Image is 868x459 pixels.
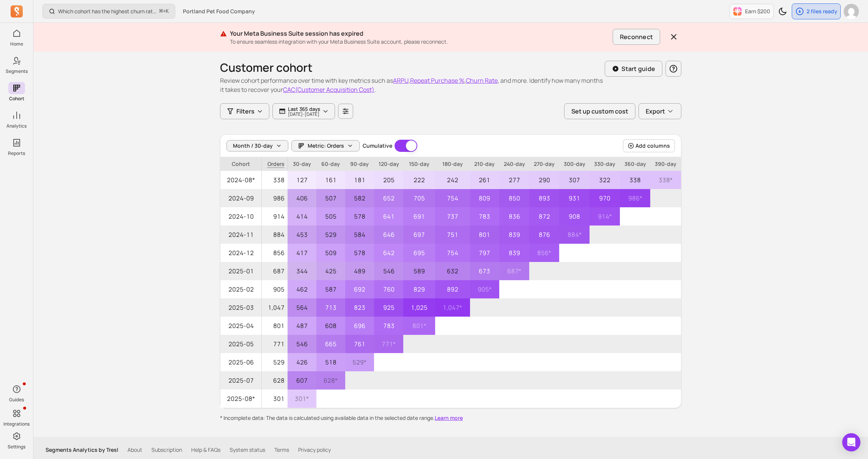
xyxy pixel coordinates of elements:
p: 180-day [435,157,470,171]
p: 338 * [650,171,681,189]
p: 925 [374,298,403,317]
button: Churn Rate [466,76,498,85]
p: 582 [345,189,374,207]
p: 642 [374,244,403,262]
p: [DATE] - [DATE] [288,112,320,117]
p: Earn $200 [745,8,770,15]
span: 2025-05 [220,335,261,353]
p: 754 [435,189,470,207]
p: 839 [499,244,529,262]
kbd: K [166,8,169,14]
p: 1,047 * [435,298,470,317]
p: 529 [316,226,345,244]
p: 713 [316,298,345,317]
p: 564 [288,298,316,317]
button: ARPU [393,76,409,85]
p: Reports [8,150,25,156]
p: 801 [262,317,287,335]
p: 914 [262,207,287,226]
p: 290 [529,171,559,189]
p: 587 [316,280,345,298]
button: Month / 30-day [226,140,288,151]
p: 150-day [403,157,435,171]
p: 240-day [499,157,529,171]
button: Portland Pet Food Company [178,5,259,18]
p: 425 [316,262,345,280]
button: Repeat Purchase % [410,76,464,85]
span: 2025-04 [220,317,261,335]
button: Set up custom cost [564,103,635,119]
p: 823 [345,298,374,317]
p: 893 [529,189,559,207]
p: 120-day [374,157,403,171]
p: 737 [435,207,470,226]
p: 453 [288,226,316,244]
p: 876 [529,226,559,244]
p: 801 * [403,317,435,335]
p: 687 * [499,262,529,280]
p: 489 [345,262,374,280]
p: 30-day [288,157,316,171]
p: 652 [374,189,403,207]
p: 406 [288,189,316,207]
p: Segments [6,68,28,74]
p: 751 [435,226,470,244]
p: 529 [262,353,287,371]
p: 181 [345,171,374,189]
p: 850 [499,189,529,207]
p: 529 * [345,353,374,371]
p: 914 * [590,207,620,226]
span: 2025-03 [220,298,261,317]
a: About [127,446,142,454]
button: Earn $200 [730,4,774,19]
p: 205 [374,171,403,189]
p: 1,025 [403,298,435,317]
p: 546 [374,262,403,280]
p: 761 [345,335,374,353]
p: 801 [470,226,499,244]
span: Portland Pet Food Company [183,8,255,15]
p: 127 [288,171,316,189]
p: Analytics [6,123,27,129]
span: 2024-09 [220,189,261,207]
p: 809 [470,189,499,207]
p: 261 [470,171,499,189]
p: 584 [345,226,374,244]
p: 546 [288,335,316,353]
label: Cumulative [363,142,392,150]
a: Subscription [151,446,182,454]
p: 242 [435,171,470,189]
p: 905 * [470,280,499,298]
button: 2 files ready [792,3,841,19]
span: 2025-06 [220,353,261,371]
p: Settings [8,444,25,450]
span: Filters [236,107,255,116]
p: 986 * [620,189,651,207]
button: Guides [8,382,25,404]
p: 2 files ready [807,8,837,15]
p: 222 [403,171,435,189]
p: 760 [374,280,403,298]
span: 2024-11 [220,226,261,244]
p: 426 [288,353,316,371]
p: Start guide [621,64,655,73]
p: 783 [374,317,403,335]
span: Add columns [635,142,670,150]
span: Month / 30-day [233,142,273,150]
p: Your Meta Business Suite session has expired [230,29,610,38]
p: 754 [435,244,470,262]
p: 589 [403,262,435,280]
p: 608 [316,317,345,335]
p: 300-day [559,157,590,171]
span: Orders [262,157,287,171]
p: 931 [559,189,590,207]
p: 505 [316,207,345,226]
p: 697 [403,226,435,244]
kbd: ⌘ [159,7,163,16]
button: Start guide [605,61,662,77]
p: 892 [435,280,470,298]
p: Cohort [9,96,24,102]
span: 2024-10 [220,207,261,226]
p: 628 [262,371,287,390]
p: 390-day [650,157,681,171]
